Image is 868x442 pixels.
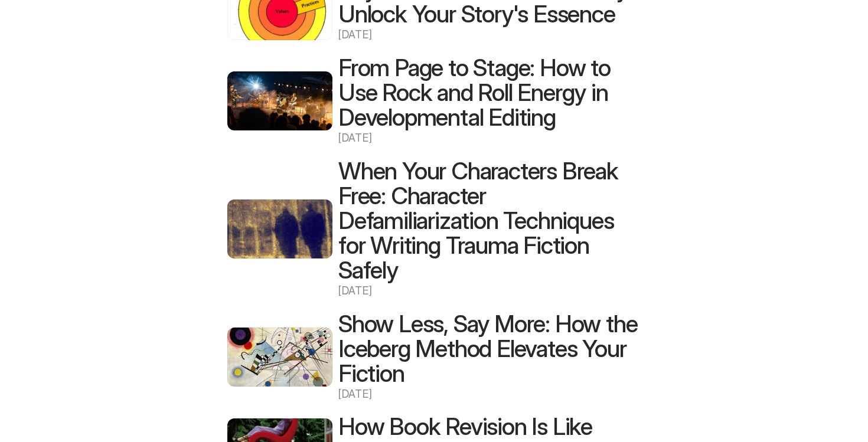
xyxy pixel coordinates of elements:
h2: Show Less, Say More: How the Iceberg Method Elevates Your Fiction [338,312,641,386]
h2: When Your Characters Break Free: Character Defamiliarization Techniques for Writing Trauma Fictio... [338,159,641,283]
a: When Your Characters Break Free: Character Defamiliarization Techniques for Writing Trauma Fictio... [227,159,641,300]
h2: From Page to Stage: How to Use Rock and Roll Energy in Developmental Editing [338,55,641,130]
p: [DATE] [338,130,641,147]
p: [DATE] [338,283,641,300]
a: Show Less, Say More: How the Iceberg Method Elevates Your Fiction[DATE] [227,312,641,403]
img: (Vasily Kandinsky, Composition 8) Rules govern this seemingly chaotic, abstract composition. [227,328,332,387]
p: [DATE] [338,386,641,403]
p: [DATE] [338,27,641,44]
a: From Page to Stage: How to Use Rock and Roll Energy in Developmental Editing[DATE] [227,55,641,147]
